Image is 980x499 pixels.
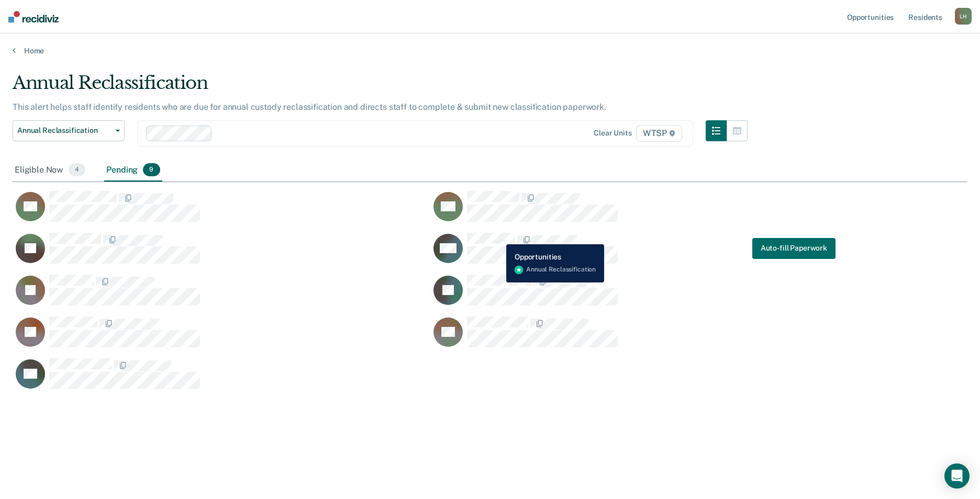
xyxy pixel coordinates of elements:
button: Auto-fill Paperwork [752,238,836,259]
span: WTSP [636,125,682,142]
button: Annual Reclassification [13,120,125,141]
div: CaseloadOpportunityCell-00565809 [13,316,430,358]
div: CaseloadOpportunityCell-00631904 [430,316,848,358]
div: CaseloadOpportunityCell-00507658 [13,232,430,274]
p: This alert helps staff identify residents who are due for annual custody reclassification and dir... [13,102,606,112]
div: CaseloadOpportunityCell-00547262 [430,274,848,316]
div: Clear units [594,129,632,138]
span: 4 [69,163,85,177]
div: Annual Reclassification [13,72,748,102]
a: Navigate to form link [752,238,836,259]
div: Eligible Now4 [13,159,87,182]
div: Open Intercom Messenger [944,463,970,489]
div: Pending9 [104,159,162,182]
button: LH [955,8,972,25]
img: Recidiviz [8,11,59,22]
span: 9 [143,163,160,177]
div: CaseloadOpportunityCell-00316811 [13,190,430,232]
a: Home [13,46,967,55]
span: Annual Reclassification [17,126,112,135]
div: CaseloadOpportunityCell-00310364 [430,190,848,232]
div: L H [955,8,972,25]
div: CaseloadOpportunityCell-00202271 [13,358,430,400]
div: CaseloadOpportunityCell-00280579 [430,232,848,274]
div: CaseloadOpportunityCell-00361685 [13,274,430,316]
